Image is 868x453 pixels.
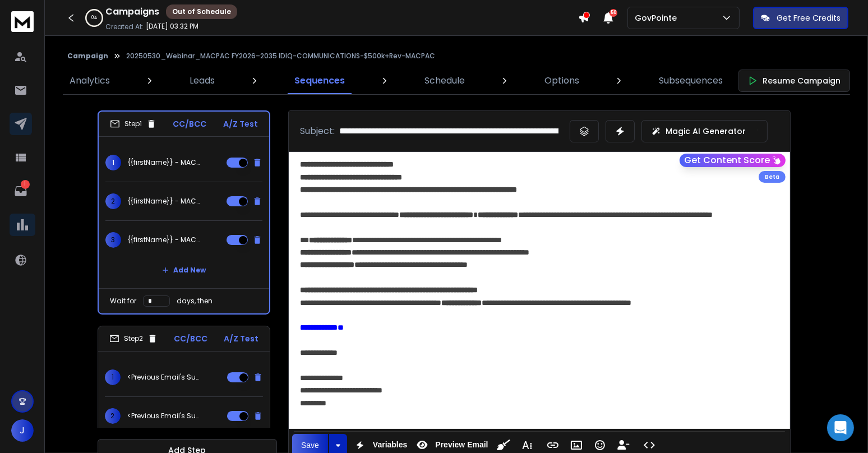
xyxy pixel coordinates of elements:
[224,333,258,344] p: A/Z Test
[659,74,723,87] p: Subsequences
[190,74,215,87] p: Leads
[126,52,435,61] p: 20250530_Webinar_MACPAC FY2026–2035 IDIQ-COMMUNICATIONS-$500k+Rev-MACPAC
[538,67,586,94] a: Options
[146,22,198,31] p: [DATE] 03:32 PM
[610,9,617,17] span: 50
[70,74,110,87] p: Analytics
[110,297,136,306] p: Wait for
[641,120,768,142] button: Magic AI Generator
[177,297,213,306] p: days, then
[544,74,579,87] p: Options
[105,232,121,248] span: 3
[288,67,352,94] a: Sequences
[91,15,97,21] p: 0 %
[127,412,199,420] p: <Previous Email's Subject>
[433,440,490,450] span: Preview Email
[105,5,159,19] h1: Campaigns
[738,70,850,92] button: Resume Campaign
[753,7,848,29] button: Get Free Credits
[827,414,854,441] div: Open Intercom Messenger
[11,419,34,442] button: J
[223,118,258,130] p: A/Z Test
[652,67,730,94] a: Subsequences
[183,67,221,94] a: Leads
[105,408,121,424] span: 2
[110,119,156,129] div: Step 1
[635,12,681,24] p: GovPointe
[98,110,270,315] li: Step1CC/BCCA/Z Test1{{firstName}} - MACPAC Releases $100M IDIQ – 10-Year Federal Research Vehicle...
[21,180,30,189] p: 1
[294,74,345,87] p: Sequences
[153,259,215,281] button: Add New
[371,440,410,450] span: Variables
[105,369,121,385] span: 1
[166,4,237,19] div: Out of Schedule
[759,171,786,183] div: Beta
[666,126,746,137] p: Magic AI Generator
[300,124,335,138] p: Subject:
[128,158,200,167] p: {{firstName}} - MACPAC Releases $100M IDIQ – 10-Year Federal Research Vehicle Now Open
[128,197,200,206] p: {{firstName}} - MACPAC Releases $100M IDIQ – {10-Year|Ten-Year} Federal Research Vehicle {Now Ope...
[128,235,200,244] p: {{firstName}} - MACPAC Releases $100M IDIQ – 10-Year Federal Research Vehicle Now Open
[10,180,32,202] a: 1
[105,22,144,31] p: Created At:
[105,193,121,209] span: 2
[109,334,158,344] div: Step 2
[105,155,121,170] span: 1
[418,67,472,94] a: Schedule
[680,154,786,167] button: Get Content Score
[174,333,207,344] p: CC/BCC
[173,118,207,130] p: CC/BCC
[127,373,199,382] p: <Previous Email's Subject>
[11,11,34,32] img: logo
[63,67,117,94] a: Analytics
[424,74,465,87] p: Schedule
[67,52,108,61] button: Campaign
[777,12,841,24] p: Get Free Credits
